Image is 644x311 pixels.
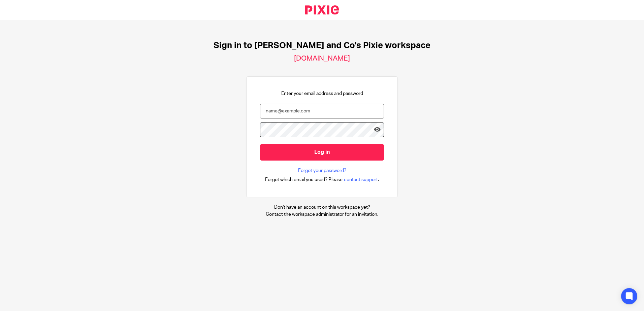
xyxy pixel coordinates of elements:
p: Contact the workspace administrator for an invitation. [266,211,378,218]
input: Log in [260,144,384,161]
input: name@example.com [260,104,384,119]
p: Enter your email address and password [281,90,363,97]
h2: [DOMAIN_NAME] [294,54,350,63]
p: Don't have an account on this workspace yet? [266,204,378,211]
span: Forgot which email you used? Please [265,176,343,183]
h1: Sign in to [PERSON_NAME] and Co's Pixie workspace [214,40,430,51]
div: . [265,176,379,183]
a: Forgot your password? [298,167,346,174]
span: contact support [344,176,378,183]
